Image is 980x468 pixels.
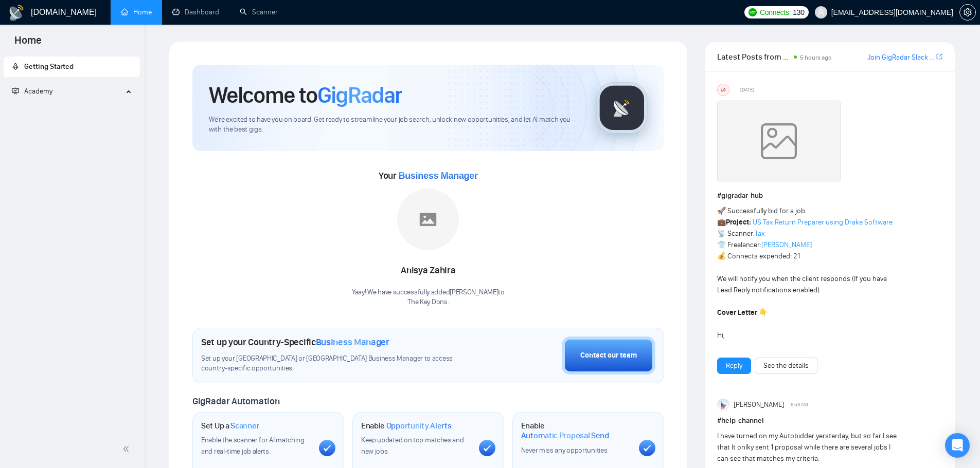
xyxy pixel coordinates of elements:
[960,8,975,16] span: setting
[209,115,580,135] span: We're excited to have you on board. Get ready to streamline your job search, unlock new opportuni...
[240,8,278,16] a: searchScanner
[379,170,478,181] span: Your
[936,52,942,61] span: export
[12,87,19,95] span: fund-projection-screen
[800,54,832,61] span: 5 hours ago
[867,52,934,63] a: Join GigRadar Slack Community
[12,87,52,96] span: Academy
[596,82,648,134] img: gigradar-logo.png
[317,81,402,109] span: GigRadar
[791,400,808,409] span: 9:53 AM
[580,350,637,361] div: Contact our team
[201,336,389,348] h1: Set up your Country-Specific
[761,240,812,249] a: [PERSON_NAME]
[749,8,757,16] img: upwork-logo.png
[726,218,751,227] strong: Project:
[201,436,305,456] span: Enable the scanner for AI matching and real-time job alerts.
[793,7,804,18] span: 130
[959,4,976,21] button: setting
[936,52,942,62] a: export
[361,421,452,431] h1: Enable
[763,360,809,371] a: See the details
[717,308,768,317] strong: Cover Letter 👇
[172,8,219,16] a: dashboardDashboard
[718,84,729,96] div: US
[717,50,791,63] span: Latest Posts from the GigRadar Community
[192,396,279,407] span: GigRadar Automation
[717,100,841,182] img: weqQh+iSagEgQAAAABJRU5ErkJggg==
[755,358,817,374] button: See the details
[521,421,631,441] h1: Enable
[352,262,505,279] div: Anisya Zahira
[352,288,505,307] div: Yaay! We have successfully added [PERSON_NAME] to
[760,7,791,18] span: Connects:
[24,87,52,96] span: Academy
[24,62,74,71] span: Getting Started
[945,433,970,458] div: Open Intercom Messenger
[562,336,655,375] button: Contact our team
[201,421,259,431] h1: Set Up a
[717,399,729,411] img: Anisuzzaman Khan
[12,63,19,70] span: rocket
[717,415,942,426] h1: # help-channel
[817,9,825,16] span: user
[740,85,754,95] span: [DATE]
[734,399,784,410] span: [PERSON_NAME]
[753,218,893,227] a: US Tax Return Preparer using Drake Software
[201,354,474,373] span: Set up your [GEOGRAPHIC_DATA] or [GEOGRAPHIC_DATA] Business Manager to access country-specific op...
[726,360,742,371] a: Reply
[8,5,25,21] img: logo
[6,33,50,54] span: Home
[352,297,505,307] p: The Key Dons .
[398,171,477,181] span: Business Manager
[122,444,133,454] span: double-left
[209,81,402,109] h1: Welcome to
[521,446,609,455] span: Never miss any opportunities.
[230,421,259,431] span: Scanner
[397,189,459,250] img: placeholder.png
[717,190,942,201] h1: # gigradar-hub
[121,8,152,16] a: homeHome
[755,229,765,238] a: Tax
[717,358,751,374] button: Reply
[361,436,464,456] span: Keep updated on top matches and new jobs.
[521,430,609,441] span: Automatic Proposal Send
[4,57,140,77] li: Getting Started
[959,8,976,16] a: setting
[386,421,452,431] span: Opportunity Alerts
[316,336,389,348] span: Business Manager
